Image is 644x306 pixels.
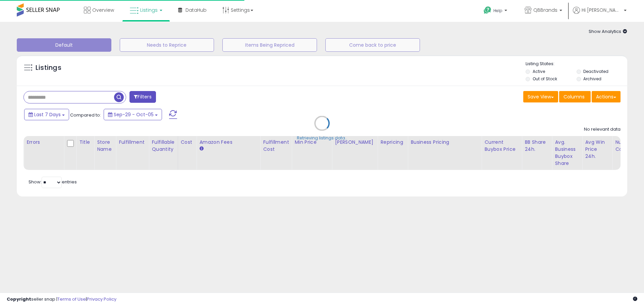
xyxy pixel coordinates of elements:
a: Hi [PERSON_NAME] [573,7,627,22]
a: Terms of Use [57,296,86,302]
div: Retrieving listings data.. [297,135,347,141]
span: QBBrands [533,7,557,13]
span: Show Analytics [589,28,627,35]
span: DataHub [185,7,207,13]
i: Get Help [483,6,492,14]
a: Help [478,1,514,22]
button: Default [17,38,111,52]
span: Hi [PERSON_NAME] [582,7,622,13]
span: Overview [92,7,114,13]
span: Listings [140,7,158,13]
button: Come back to price [325,38,420,52]
span: Help [493,8,502,13]
button: Items Being Repriced [222,38,317,52]
button: Needs to Reprice [120,38,214,52]
a: Privacy Policy [87,296,116,302]
div: seller snap | | [7,296,116,303]
strong: Copyright [7,296,31,302]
